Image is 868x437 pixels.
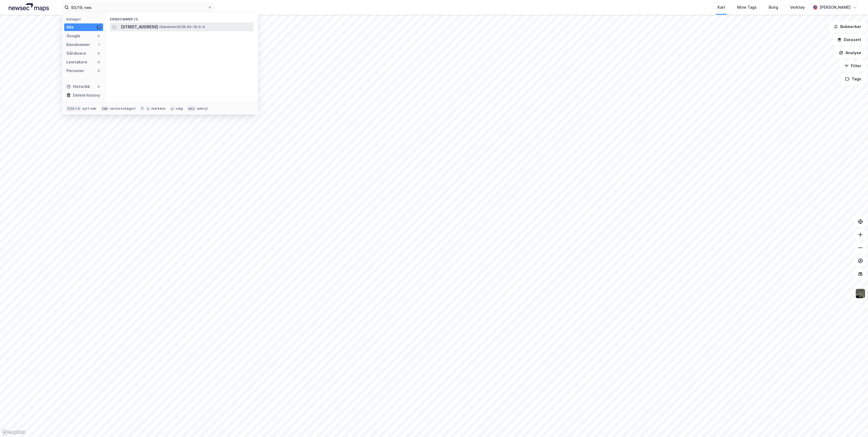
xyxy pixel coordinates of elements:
div: nytt søk [82,106,97,111]
div: Delete history [73,92,100,99]
div: Google [66,33,80,39]
div: 0 [97,34,101,38]
button: Tags [841,74,866,84]
a: Mapbox homepage [2,429,26,435]
div: 0 [97,60,101,64]
div: Historikk [66,83,90,90]
div: 0 [97,84,101,89]
div: [PERSON_NAME] [820,4,851,11]
div: Mine Tags [737,4,757,11]
div: 1 [97,42,101,47]
div: Kategori [66,17,103,21]
div: tab [101,106,109,111]
div: neste kategori [110,106,136,111]
div: Kart [718,4,725,11]
div: markere [151,106,165,111]
iframe: Chat Widget [841,411,868,437]
div: 0 [97,69,101,73]
span: [STREET_ADDRESS] [121,24,158,30]
div: Verktøy [790,4,805,11]
div: Alle [66,24,74,30]
button: Datasett [833,34,866,45]
div: 0 [97,51,101,56]
div: Ctrl + k [66,106,81,111]
button: Bokmerker [829,21,866,32]
div: Gårdeiere [66,50,86,57]
div: avbryt [197,106,208,111]
input: Søk på adresse, matrikkel, gårdeiere, leietakere eller personer [69,3,208,11]
button: Filter [840,60,866,71]
span: • [159,25,161,29]
div: 1 [97,25,101,29]
div: esc [187,106,196,111]
button: Analyse [834,47,866,58]
div: Leietakere [66,59,87,65]
span: Eiendom • 3228-93-19-0-0 [159,25,205,29]
div: velg [176,106,183,111]
div: Eiendommer [66,41,90,48]
div: Bolig [769,4,778,11]
div: Eiendommer (1) [106,13,258,23]
img: 9k= [855,288,866,299]
div: Personer [66,68,84,74]
img: logo.a4113a55bc3d86da70a041830d287a7e.svg [9,3,49,11]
